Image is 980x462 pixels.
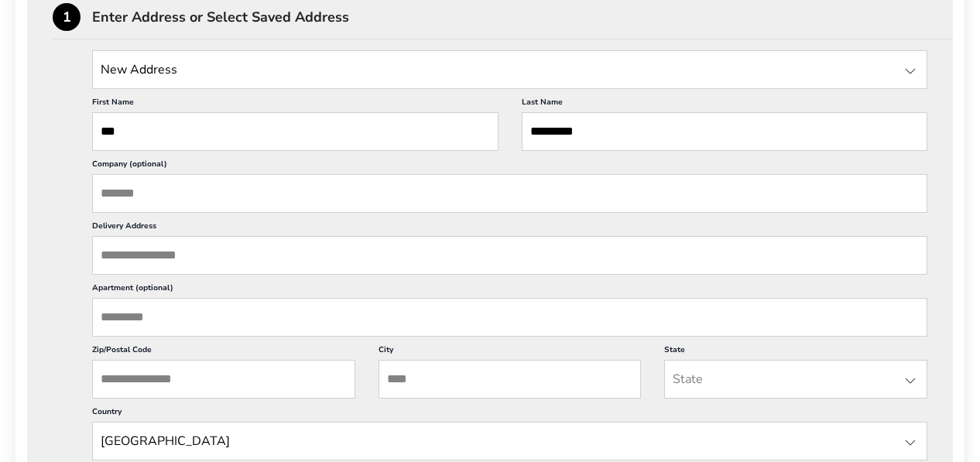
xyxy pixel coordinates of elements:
[92,422,927,460] input: State
[92,97,499,112] label: First Name
[92,10,953,24] div: Enter Address or Select Saved Address
[92,159,927,174] label: Company (optional)
[664,360,927,399] input: State
[92,221,927,236] label: Delivery Address
[92,282,927,298] label: Apartment (optional)
[379,360,642,399] input: City
[92,344,355,360] label: Zip/Postal Code
[522,97,928,112] label: Last Name
[92,298,927,337] input: Apartment
[53,3,81,31] div: 1
[92,406,927,422] label: Country
[379,344,642,360] label: City
[92,236,927,275] input: Delivery Address
[92,50,927,89] input: State
[522,112,928,151] input: Last Name
[664,344,927,360] label: State
[92,112,499,151] input: First Name
[92,174,927,213] input: Company
[92,360,355,399] input: ZIP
